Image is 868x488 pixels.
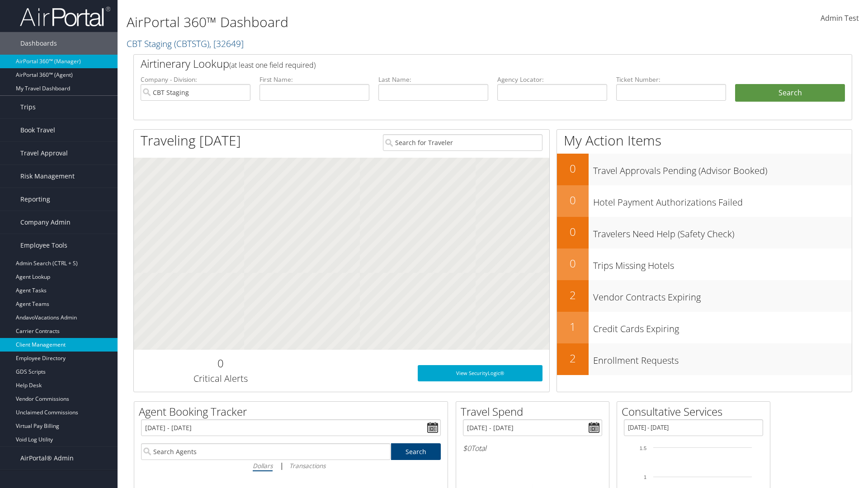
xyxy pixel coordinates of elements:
[378,75,488,84] label: Last Name:
[20,119,55,141] span: Book Travel
[557,185,852,217] a: 0Hotel Payment Authorizations Failed
[229,60,316,70] span: (at least one field required)
[821,5,859,33] a: Admin Test
[640,446,646,451] tspan: 1.5
[557,192,589,208] h2: 0
[141,56,785,71] h2: Airtinerary Lookup
[593,255,852,272] h3: Trips Missing Hotels
[127,38,244,50] a: CBT Staging
[557,154,852,185] a: 0Travel Approvals Pending (Advisor Booked)
[622,404,770,419] h2: Consultative Services
[593,318,852,335] h3: Credit Cards Expiring
[593,350,852,367] h3: Enrollment Requests
[593,223,852,240] h3: Travelers Need Help (Safety Check)
[127,13,615,32] h1: AirPortal 360™ Dashboard
[20,188,50,211] span: Reporting
[497,75,607,84] label: Agency Locator:
[557,161,589,176] h2: 0
[557,131,852,150] h1: My Action Items
[644,474,646,480] tspan: 1
[557,249,852,280] a: 0Trips Missing Hotels
[141,131,241,150] h1: Traveling [DATE]
[141,443,391,460] input: Search Agents
[593,192,852,209] h3: Hotel Payment Authorizations Failed
[593,160,852,177] h3: Travel Approvals Pending (Advisor Booked)
[557,319,589,334] h2: 1
[20,234,67,257] span: Employee Tools
[20,165,75,188] span: Risk Management
[463,443,471,453] span: $0
[557,351,589,366] h2: 2
[141,372,300,385] h3: Critical Alerts
[383,134,542,151] input: Search for Traveler
[141,356,300,371] h2: 0
[20,211,71,234] span: Company Admin
[20,447,74,469] span: AirPortal® Admin
[289,461,325,470] i: Transactions
[821,13,859,23] span: Admin Test
[557,224,589,239] h2: 0
[557,343,852,375] a: 2Enrollment Requests
[557,217,852,249] a: 0Travelers Need Help (Safety Check)
[557,256,589,271] h2: 0
[20,142,68,164] span: Travel Approval
[259,75,369,84] label: First Name:
[209,38,244,50] span: , [ 32649 ]
[557,287,589,303] h2: 2
[20,6,110,27] img: airportal-logo.png
[20,96,36,118] span: Trips
[735,84,845,102] button: Search
[139,404,448,419] h2: Agent Booking Tracker
[616,75,726,84] label: Ticket Number:
[174,38,209,50] span: ( CBTSTG )
[557,312,852,343] a: 1Credit Cards Expiring
[141,460,441,471] div: |
[391,443,441,460] a: Search
[593,286,852,304] h3: Vendor Contracts Expiring
[418,365,542,381] a: View SecurityLogic®
[141,75,250,84] label: Company - Division:
[20,32,57,55] span: Dashboards
[253,461,273,470] i: Dollars
[463,443,602,453] h6: Total
[557,280,852,312] a: 2Vendor Contracts Expiring
[461,404,609,419] h2: Travel Spend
